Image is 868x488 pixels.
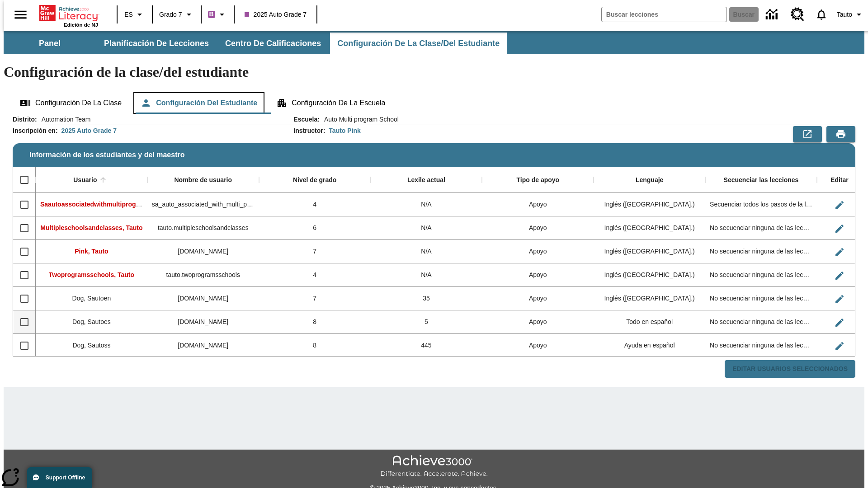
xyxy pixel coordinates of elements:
button: Configuración del estudiante [133,92,264,114]
div: Tauto Pink [329,126,361,135]
div: 6 [259,216,371,240]
div: Apoyo [482,310,594,334]
button: Boost El color de la clase es morado/púrpura. Cambiar el color de la clase. [204,6,231,23]
div: Nivel de grado [293,176,336,184]
div: Apoyo [482,263,594,287]
div: No secuenciar ninguna de las lecciones [705,240,817,263]
div: 7 [259,287,371,310]
a: Portada [39,4,98,22]
button: Editar Usuario [830,243,849,261]
span: Dog, Sautoes [72,318,111,325]
button: Configuración de la clase/del estudiante [330,33,507,54]
span: Saautoassociatedwithmultiprogr, Saautoassociatedwithmultiprogr [40,201,240,208]
button: Editar Usuario [830,290,849,308]
span: Auto Multi program School [320,115,399,124]
button: Configuración de la clase [13,92,129,114]
h2: Instructor : [293,127,325,135]
div: N/A [371,240,482,263]
div: sautoss.dog [147,334,259,357]
div: 7 [259,240,371,263]
div: Información de los estudiantes y del maestro [13,115,855,378]
div: Lenguaje [636,176,663,184]
div: 5 [371,310,482,334]
div: Inglés (EE. UU.) [594,193,705,216]
div: tauto.pink [147,240,259,263]
h2: Inscripción en : [13,127,58,135]
div: No secuenciar ninguna de las lecciones [705,287,817,310]
input: Buscar campo [602,7,726,22]
span: Pink, Tauto [75,248,108,255]
span: Información de los estudiantes y del maestro [29,151,184,159]
button: Support Offline [27,467,92,488]
span: Automation Team [37,115,91,124]
span: Dog, Sautoss [72,342,110,349]
div: Subbarra de navegación [4,33,508,54]
div: sautoes.dog [147,310,259,334]
button: Editar Usuario [830,314,849,332]
button: Lenguaje: ES, Selecciona un idioma [120,6,149,23]
div: No secuenciar ninguna de las lecciones [705,310,817,334]
div: 4 [259,193,371,216]
div: Subbarra de navegación [4,31,864,54]
div: Lexile actual [407,176,445,184]
button: Grado: Grado 7, Elige un grado [156,6,198,23]
div: sautoen.dog [147,287,259,310]
div: 4 [259,263,371,287]
div: No secuenciar ninguna de las lecciones [705,263,817,287]
h1: Configuración de la clase/del estudiante [4,64,864,80]
div: sa_auto_associated_with_multi_program_classes [147,193,259,216]
button: Perfil/Configuración [833,6,868,23]
div: No secuenciar ninguna de las lecciones [705,216,817,240]
div: 8 [259,310,371,334]
div: Apoyo [482,193,594,216]
button: Planificación de lecciones [97,33,216,54]
button: Editar Usuario [830,196,849,214]
div: Apoyo [482,216,594,240]
span: Grado 7 [159,10,182,19]
div: Inglés (EE. UU.) [594,216,705,240]
span: Configuración de la clase/del estudiante [337,38,500,49]
div: Editar [830,176,849,184]
span: Dog, Sautoen [72,295,111,302]
div: Portada [39,3,98,28]
div: 8 [259,334,371,357]
div: tauto.twoprogramsschools [147,263,259,287]
div: No secuenciar ninguna de las lecciones [705,334,817,357]
div: Configuración de la clase/del estudiante [13,92,855,114]
div: Ayuda en español [594,334,705,357]
button: Configuración de la escuela [269,92,392,114]
div: Nombre de usuario [174,176,232,184]
span: Twoprogramsschools, Tauto [49,271,134,278]
img: Achieve3000 Differentiate Accelerate Achieve [380,455,488,478]
div: Apoyo [482,240,594,263]
button: Editar Usuario [830,220,849,238]
div: Todo en español [594,310,705,334]
div: N/A [371,193,482,216]
span: Support Offline [46,474,85,481]
button: Editar Usuario [830,337,849,355]
div: Usuario [73,176,97,184]
span: Multipleschoolsandclasses, Tauto [40,224,142,231]
button: Editar Usuario [830,267,849,285]
div: Apoyo [482,287,594,310]
div: N/A [371,263,482,287]
div: Inglés (EE. UU.) [594,240,705,263]
h2: Escuela : [293,116,320,123]
h2: Distrito : [13,116,37,123]
span: Planificación de lecciones [104,38,209,49]
div: Inglés (EE. UU.) [594,263,705,287]
button: Panel [5,33,95,54]
div: Inglés (EE. UU.) [594,287,705,310]
a: Centro de recursos, Se abrirá en una pestaña nueva. [785,2,810,27]
span: Tauto [837,10,852,19]
span: Panel [39,38,61,49]
span: Edición de NJ [64,22,98,28]
div: Apoyo [482,334,594,357]
div: Tipo de apoyo [516,176,559,184]
span: Centro de calificaciones [225,38,321,49]
span: B [209,9,214,20]
span: ES [124,10,133,19]
div: Secuenciar las lecciones [724,176,799,184]
button: Abrir el menú lateral [7,1,34,28]
div: Secuenciar todos los pasos de la lección [705,193,817,216]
